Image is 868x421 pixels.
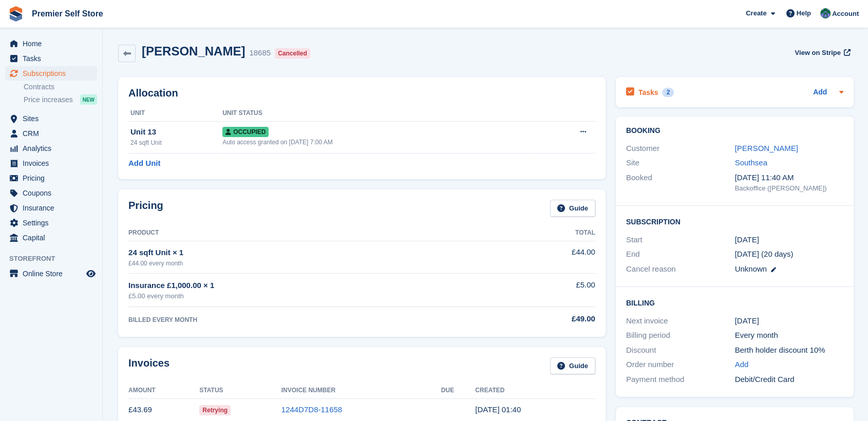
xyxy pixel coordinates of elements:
th: Unit [128,105,222,122]
span: Occupied [222,127,269,137]
a: menu [5,171,97,185]
h2: [PERSON_NAME] [142,44,245,58]
span: Sites [23,111,84,126]
div: 18685 [249,47,271,59]
span: Capital [23,231,84,245]
div: Auto access granted on [DATE] 7:00 AM [222,138,534,147]
a: menu [5,266,97,281]
div: Order number [626,359,735,371]
a: [PERSON_NAME] [734,144,798,152]
div: Site [626,157,735,169]
a: Price increases NEW [24,94,97,105]
a: Premier Self Store [28,5,107,22]
span: Invoices [23,156,84,170]
span: [DATE] (20 days) [734,250,793,258]
td: £44.00 [495,241,595,273]
span: Price increases [24,95,73,105]
span: View on Stripe [795,48,840,58]
div: Discount [626,345,735,356]
div: Next invoice [626,315,735,327]
h2: Invoices [128,357,169,374]
td: £5.00 [495,274,595,307]
a: Southsea [734,158,767,167]
th: Total [495,225,595,241]
div: Customer [626,143,735,155]
span: Account [832,9,859,19]
th: Created [475,382,595,399]
a: 1244D7D8-11658 [281,405,342,414]
div: Payment method [626,374,735,386]
time: 2023-06-01 00:00:00 UTC [734,234,759,246]
a: menu [5,141,97,156]
a: menu [5,111,97,126]
a: Guide [550,357,595,374]
div: BILLED EVERY MONTH [128,315,495,324]
th: Unit Status [222,105,534,122]
span: Unknown [734,264,767,273]
h2: Booking [626,127,843,135]
h2: Pricing [128,200,163,217]
div: Berth holder discount 10% [734,345,843,356]
div: [DATE] 11:40 AM [734,172,843,184]
div: 24 sqft Unit × 1 [128,247,495,259]
span: Settings [23,216,84,230]
div: Booked [626,172,735,194]
div: Cancel reason [626,263,735,275]
div: Insurance £1,000.00 × 1 [128,280,495,292]
div: £49.00 [495,313,595,325]
a: Contracts [24,82,97,92]
a: menu [5,186,97,200]
div: Unit 13 [130,126,222,138]
span: Online Store [23,266,84,281]
span: Retrying [199,405,231,415]
span: Pricing [23,171,84,185]
span: Create [746,8,766,18]
div: Every month [734,330,843,341]
a: menu [5,231,97,245]
a: menu [5,216,97,230]
a: menu [5,156,97,170]
h2: Subscription [626,216,843,226]
span: Home [23,36,84,51]
div: £44.00 every month [128,259,495,268]
div: Billing period [626,330,735,341]
span: Help [797,8,811,18]
div: Backoffice ([PERSON_NAME]) [734,183,843,194]
th: Due [441,382,476,399]
div: [DATE] [734,315,843,327]
div: Cancelled [275,48,310,59]
th: Amount [128,382,199,399]
a: Preview store [85,267,97,280]
a: Add Unit [128,158,160,169]
div: £5.00 every month [128,291,495,301]
a: menu [5,126,97,141]
a: menu [5,51,97,66]
span: Subscriptions [23,66,84,81]
div: 24 sqft Unit [130,138,222,147]
div: End [626,248,735,260]
span: Insurance [23,201,84,215]
img: stora-icon-8386f47178a22dfd0bd8f6a31ec36ba5ce8667c1dd55bd0f319d3a0aa187defe.svg [8,6,24,22]
th: Status [199,382,281,399]
th: Invoice Number [281,382,441,399]
h2: Billing [626,297,843,308]
h2: Tasks [638,88,658,97]
div: Start [626,234,735,246]
span: CRM [23,126,84,141]
div: NEW [80,94,97,105]
span: Coupons [23,186,84,200]
h2: Allocation [128,87,595,99]
a: View on Stripe [790,44,853,61]
span: Storefront [9,254,102,264]
th: Product [128,225,495,241]
div: 2 [662,88,674,97]
a: menu [5,66,97,81]
span: Tasks [23,51,84,66]
a: Add [734,359,748,371]
time: 2025-08-01 00:40:40 UTC [475,405,521,414]
div: Debit/Credit Card [734,374,843,386]
a: menu [5,36,97,51]
a: Guide [550,200,595,217]
a: Add [813,87,827,99]
a: menu [5,201,97,215]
